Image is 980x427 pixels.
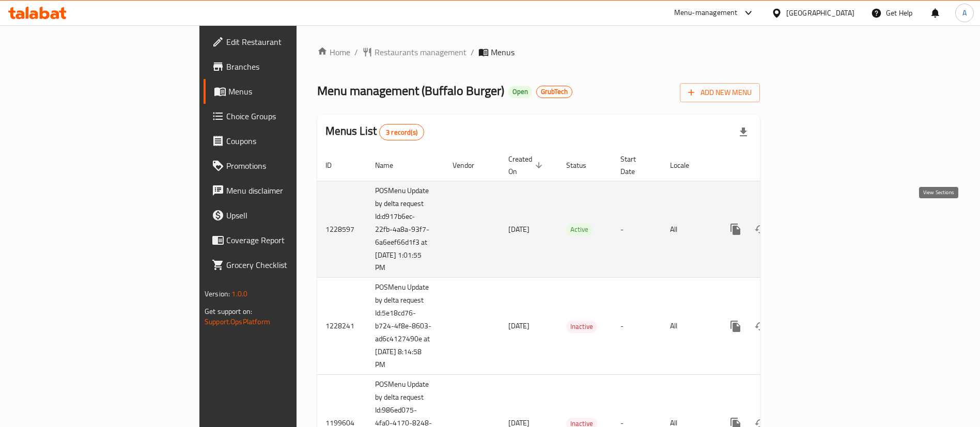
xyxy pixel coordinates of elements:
span: Inactive [566,321,597,333]
span: [DATE] [508,223,530,236]
a: Edit Restaurant [204,29,363,54]
span: Grocery Checklist [226,259,355,271]
span: Choice Groups [226,110,355,122]
span: Coupons [226,135,355,147]
button: Add New Menu [680,83,760,102]
span: Locale [670,159,703,171]
button: more [723,314,748,339]
a: Support.OpsPlatform [205,315,270,328]
a: Restaurants management [362,46,466,58]
span: Add New Menu [688,86,752,99]
div: Active [566,224,593,236]
th: Actions [715,150,831,181]
td: - [612,278,662,375]
span: Restaurants management [375,46,466,58]
span: GrubTech [537,87,572,96]
a: Promotions [204,153,363,178]
span: Menu disclaimer [226,184,355,197]
td: - [612,181,662,278]
span: Edit Restaurant [226,36,355,48]
span: Open [508,87,532,96]
span: Promotions [226,160,355,172]
li: / [471,46,474,58]
a: Upsell [204,203,363,228]
span: Branches [226,60,355,73]
span: Upsell [226,209,355,222]
span: Menu management ( Buffalo Burger ) [317,79,504,102]
span: Get support on: [205,305,252,318]
td: All [662,278,715,375]
span: 1.0.0 [231,287,247,301]
span: Created On [508,153,546,178]
span: Active [566,224,593,235]
span: Status [566,159,600,171]
div: Open [508,86,532,98]
div: [GEOGRAPHIC_DATA] [786,7,854,19]
td: POSMenu Update by delta request Id:d917b6ec-22fb-4a8a-93f7-6a6eef66d1f3 at [DATE] 1:01:55 PM [367,181,444,278]
td: POSMenu Update by delta request Id:5e18cd76-b724-4f8e-8603-ad6c4127490e at [DATE] 8:14:58 PM [367,278,444,375]
a: Branches [204,54,363,79]
span: Vendor [453,159,488,171]
a: Coupons [204,129,363,153]
h2: Menus List [325,123,424,140]
span: Start Date [620,153,649,178]
span: Coverage Report [226,234,355,246]
span: Menus [228,85,355,98]
a: Menus [204,79,363,104]
a: Grocery Checklist [204,252,363,277]
span: Menus [491,46,515,58]
div: Menu-management [674,7,738,19]
a: Menu disclaimer [204,178,363,203]
button: Change Status [748,314,773,339]
button: more [723,217,748,242]
span: Version: [205,287,230,301]
div: Total records count [379,124,424,140]
span: [DATE] [508,319,530,333]
span: ID [325,159,345,171]
div: Export file [731,120,756,145]
td: All [662,181,715,278]
a: Choice Groups [204,104,363,129]
a: Coverage Report [204,228,363,252]
span: Name [375,159,407,171]
nav: breadcrumb [317,46,760,58]
span: 3 record(s) [380,128,424,137]
span: A [962,7,967,19]
button: Change Status [748,217,773,242]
